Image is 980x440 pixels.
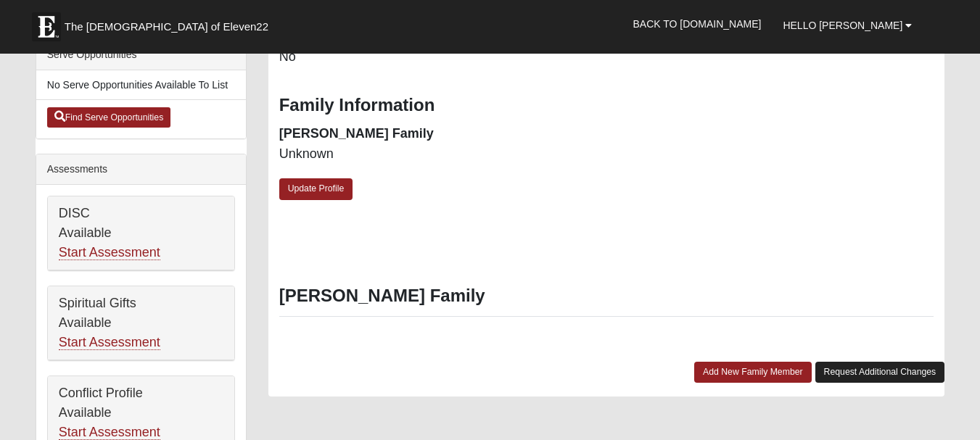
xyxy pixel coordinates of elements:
[36,154,246,185] div: Assessments
[65,20,268,34] span: The [DEMOGRAPHIC_DATA] of Eleven22
[47,107,171,128] a: Find Serve Opportunities
[279,286,934,307] h3: [PERSON_NAME] Family
[815,362,945,383] a: Request Additional Changes
[25,5,315,41] a: The [DEMOGRAPHIC_DATA] of Eleven22
[772,7,923,43] a: Hello [PERSON_NAME]
[59,245,160,260] a: Start Assessment
[279,178,353,199] a: Update Profile
[48,196,234,270] div: DISC Available
[59,335,160,350] a: Start Assessment
[59,425,160,440] a: Start Assessment
[694,362,812,383] a: Add New Family Member
[279,145,596,164] dd: Unknown
[279,48,596,67] dd: No
[783,20,902,31] span: Hello [PERSON_NAME]
[36,70,246,100] li: No Serve Opportunities Available To List
[279,95,934,116] h3: Family Information
[279,125,596,144] dt: [PERSON_NAME] Family
[32,12,61,41] img: Eleven22 logo
[622,6,773,42] a: Back to [DOMAIN_NAME]
[48,286,234,360] div: Spiritual Gifts Available
[36,40,246,70] div: Serve Opportunities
